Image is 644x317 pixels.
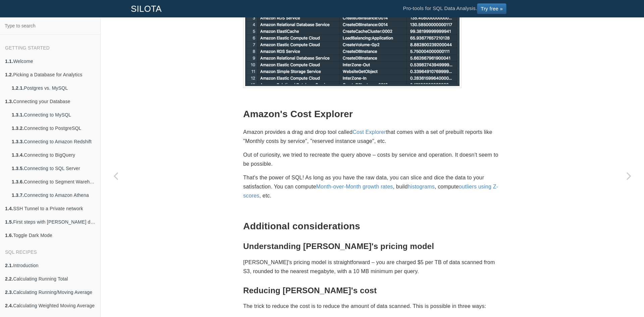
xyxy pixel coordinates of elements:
[5,59,13,64] b: 1.1.
[477,3,506,14] a: Try free »
[353,129,386,135] a: Cost Explorer
[101,34,131,317] a: Previous page: Modeling: Denormalized Dimension Tables with Materialized Views for Business Users
[7,162,100,175] a: 1.3.5.Connecting to SQL Server
[12,152,24,158] b: 1.3.4.
[5,290,13,295] b: 2.3.
[7,148,100,162] a: 1.3.4.Connecting to BigQuery
[316,184,393,189] a: Month-over-Month growth rates
[7,175,100,188] a: 1.3.6.Connecting to Segment Warehouse
[5,303,13,308] b: 2.4.
[12,139,24,144] b: 1.3.3.
[12,192,24,198] b: 1.3.7.
[12,179,24,184] b: 1.3.6.
[5,276,13,282] b: 2.2.
[7,122,100,135] a: 1.3.2.Connecting to PostgreSQL
[7,108,100,122] a: 1.3.1.Connecting to MySQL
[12,85,24,91] b: 1.2.1.
[12,166,24,171] b: 1.3.5.
[396,0,513,17] li: Pro-tools for SQL Data Analysis.
[126,0,167,17] a: SILOTA
[2,19,98,32] input: Type to search
[243,302,501,311] p: The trick to reduce the cost is to reduce the amount of data scanned. This is possible in three w...
[5,99,13,104] b: 1.3.
[243,258,501,276] p: [PERSON_NAME]'s pricing model is straightforward – you are charged $5 per TB of data scanned from...
[243,286,501,295] h3: Reducing [PERSON_NAME]'s cost
[7,81,100,95] a: 1.2.1.Postgres vs. MySQL
[5,219,13,225] b: 1.5.
[12,112,24,117] b: 1.3.1.
[243,242,501,251] h3: Understanding [PERSON_NAME]'s pricing model
[614,34,644,317] a: Next page: White label reports
[408,184,435,189] a: histograms
[243,173,501,201] p: That's the power of SQL! As long as you have the raw data, you can slice and dice the data to you...
[243,109,501,120] h2: Amazon's Cost Explorer
[610,284,636,309] iframe: Drift Widget Chat Controller
[243,150,501,168] p: Out of curiosity, we tried to recreate the query above – costs by service and operation. It doesn...
[7,135,100,148] a: 1.3.3.Connecting to Amazon Redshift
[5,263,13,268] b: 2.1.
[5,206,13,211] b: 1.4.
[243,221,501,232] h2: Additional considerations
[7,188,100,202] a: 1.3.7.Connecting to Amazon Athena
[12,126,24,131] b: 1.3.2.
[5,233,13,238] b: 1.6.
[5,72,13,77] b: 1.2.
[243,128,501,146] p: Amazon provides a drag and drop tool called that comes with a set of prebuilt reports like "Month...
